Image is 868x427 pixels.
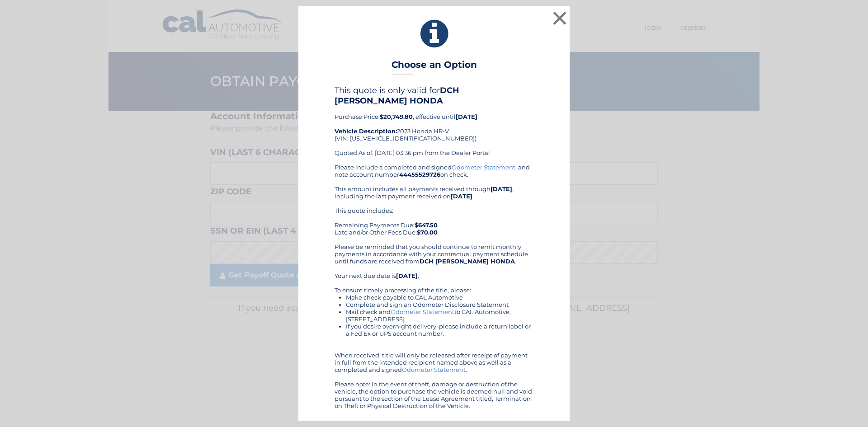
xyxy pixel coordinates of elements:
a: Odometer Statement [452,164,515,171]
li: Mail check and to CAL Automotive, [STREET_ADDRESS] [346,308,533,323]
h4: This quote is only valid for [335,85,533,105]
li: Make check payable to CAL Automotive [346,294,533,301]
b: [DATE] [456,113,477,120]
b: [DATE] [396,272,418,279]
h3: Choose an Option [392,59,477,75]
b: DCH [PERSON_NAME] HONDA [420,258,515,265]
b: DCH [PERSON_NAME] HONDA [335,85,459,105]
button: × [551,9,569,27]
b: [DATE] [491,185,512,192]
a: Odometer Statement [391,308,454,315]
b: 44455529726 [399,171,440,178]
li: If you desire overnight delivery, please include a return label or a Fed Ex or UPS account number. [346,323,533,337]
b: [DATE] [451,192,472,200]
b: $647.50 [415,221,438,229]
strong: Vehicle Description: [335,127,397,135]
a: Odometer Statement [402,366,466,373]
li: Complete and sign an Odometer Disclosure Statement [346,301,533,308]
div: Purchase Price: , effective until 2023 Honda HR-V (VIN: [US_VEHICLE_IDENTIFICATION_NUMBER]) Quote... [335,85,533,163]
div: This quote includes: Remaining Payments Due: Late and/or Other Fees Due: [335,207,533,236]
div: Please include a completed and signed , and note account number on check. This amount includes al... [335,164,533,409]
b: $70.00 [417,229,438,236]
b: $20,749.80 [380,113,413,120]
